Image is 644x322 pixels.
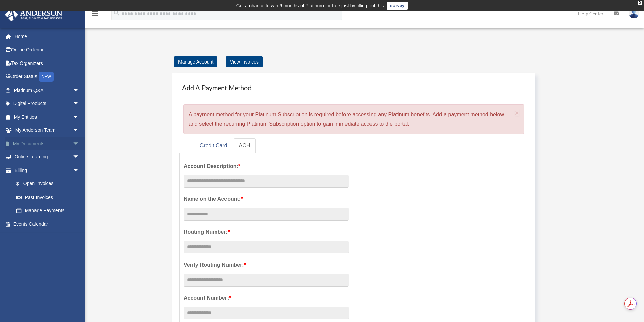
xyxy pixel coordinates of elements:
[73,150,86,164] span: arrow_drop_down
[73,137,86,151] span: arrow_drop_down
[5,70,90,84] a: Order StatusNEW
[184,227,349,237] label: Routing Number:
[73,124,86,138] span: arrow_drop_down
[113,9,120,17] i: search
[179,80,528,95] h4: Add A Payment Method
[234,138,256,153] a: ACH
[638,1,642,5] div: close
[73,97,86,111] span: arrow_drop_down
[5,150,90,164] a: Online Learningarrow_drop_down
[5,164,90,177] a: Billingarrow_drop_down
[3,8,64,21] img: Anderson Advisors Platinum Portal
[5,97,90,110] a: Digital Productsarrow_drop_down
[194,138,233,153] a: Credit Card
[5,56,90,70] a: Tax Organizers
[91,9,99,18] i: menu
[184,162,349,171] label: Account Description:
[39,72,54,82] div: NEW
[5,43,90,57] a: Online Ordering
[5,110,90,124] a: My Entitiesarrow_drop_down
[73,83,86,97] span: arrow_drop_down
[5,217,90,231] a: Events Calendar
[73,164,86,177] span: arrow_drop_down
[5,83,90,97] a: Platinum Q&Aarrow_drop_down
[183,104,524,134] div: A payment method for your Platinum Subscription is required before accessing any Platinum benefit...
[5,137,90,150] a: My Documentsarrow_drop_down
[184,293,349,303] label: Account Number:
[236,2,384,10] div: Get a chance to win 6 months of Platinum for free just by filling out this
[9,191,90,204] a: Past Invoices
[387,2,408,10] a: survey
[174,56,217,67] a: Manage Account
[91,12,99,18] a: menu
[9,177,90,191] a: $Open Invoices
[5,30,90,43] a: Home
[5,124,90,137] a: My Anderson Teamarrow_drop_down
[20,180,23,188] span: $
[226,56,263,67] a: View Invoices
[73,110,86,124] span: arrow_drop_down
[184,260,349,270] label: Verify Routing Number:
[629,8,639,18] img: User Pic
[515,109,519,116] button: Close
[515,109,519,117] span: ×
[9,204,86,218] a: Manage Payments
[184,194,349,204] label: Name on the Account:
